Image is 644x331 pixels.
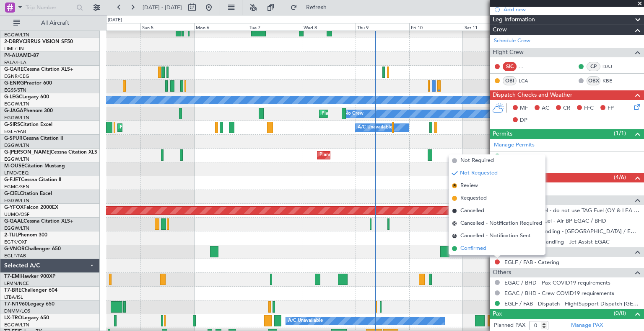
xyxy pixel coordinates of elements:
[614,173,626,182] span: (4/6)
[4,274,55,279] a: T7-EMIHawker 900XP
[504,238,610,245] a: EGAC / BHD - Handling - Jet Assist EGAC
[460,219,542,228] span: Cancelled - Notification Required
[4,316,49,321] a: LX-TROLegacy 650
[504,259,559,266] a: EGLF / FAB - Catering
[4,122,52,127] a: G-SIRSCitation Excel
[4,316,22,321] span: LX-TRO
[493,129,512,139] span: Permits
[344,108,364,120] div: No Crew
[4,294,23,300] a: LTBA/ISL
[4,150,51,155] span: G-[PERSON_NAME]
[22,20,88,26] span: All Aircraft
[4,142,29,149] a: EGGW/LTN
[4,198,29,204] a: EGGW/LTN
[4,184,29,190] a: EGMC/SEN
[4,288,21,293] span: T7-BRE
[288,315,323,327] div: A/C Unavailable
[4,53,39,58] a: P4-AUAMD-87
[602,63,621,70] a: DAJ
[356,23,409,31] div: Thu 9
[563,104,570,113] span: CR
[4,67,23,72] span: G-GARE
[504,228,640,235] a: EGLF / FAB - Handling - [GEOGRAPHIC_DATA] / EGLF / FAB
[493,90,572,100] span: Dispatch Checks and Weather
[452,233,457,239] span: S
[460,194,487,203] span: Requested
[4,302,55,307] a: T7-N1960Legacy 650
[4,302,28,307] span: T7-N1960
[608,104,614,113] span: FP
[542,104,549,113] span: AC
[4,170,29,176] a: LFMD/CEQ
[4,156,29,162] a: EGGW/LTN
[504,164,640,171] div: Add new
[504,290,614,297] a: EGAC / BHD - Crew COVID19 requirements
[587,76,600,85] div: OBX
[4,108,23,113] span: G-JAGA
[460,244,486,253] span: Confirmed
[4,233,47,238] a: 2-TIJLPhenom 300
[494,321,525,330] label: Planned PAX
[4,59,26,66] a: FALA/HLA
[452,221,457,226] span: R
[503,62,517,71] div: SIC
[504,6,640,13] div: Add new
[4,164,24,169] span: M-OUSE
[602,77,621,85] a: KBE
[520,104,528,113] span: MF
[26,1,74,14] input: Trip Number
[504,207,640,214] a: EGLF / FAB - Fuel - do not use TAG Fuel (OY & LEA only) EGLF / FAB
[4,219,73,224] a: G-GAALCessna Citation XLS+
[4,87,26,93] a: EGSS/STN
[587,62,600,71] div: CP
[4,288,57,293] a: T7-BREChallenger 604
[503,76,517,85] div: OBI
[494,141,535,149] a: Manage Permits
[286,1,337,14] button: Refresh
[4,191,20,196] span: G-CIEL
[493,48,524,57] span: Flight Crew
[4,205,58,210] a: G-YFOXFalcon 2000EX
[519,77,538,85] a: LCA
[4,211,29,218] a: UUMO/OSF
[4,122,20,127] span: G-SIRS
[4,233,18,238] span: 2-TIJL
[493,309,502,319] span: Pax
[4,53,23,58] span: P4-AUA
[120,121,252,134] div: Planned Maint [GEOGRAPHIC_DATA] ([GEOGRAPHIC_DATA])
[194,23,248,31] div: Mon 6
[494,37,530,45] a: Schedule Crew
[4,308,30,314] a: DNMM/LOS
[460,232,531,240] span: Cancelled - Notification Sent
[4,39,73,44] a: 2-DBRVCIRRUS VISION SF50
[493,268,511,277] span: Others
[4,205,23,210] span: G-YFOX
[140,23,194,31] div: Sun 5
[4,191,52,196] a: G-CIELCitation Excel
[571,321,603,330] a: Manage PAX
[4,164,65,169] a: M-OUSECitation Mustang
[4,239,27,245] a: EGTK/OXF
[4,46,24,52] a: LIML/LIN
[143,4,182,11] span: [DATE] - [DATE]
[4,177,21,182] span: G-FJET
[4,81,24,86] span: G-ENRG
[4,219,23,224] span: G-GAAL
[358,121,392,134] div: A/C Unavailable
[460,169,498,177] span: Not Requested
[520,116,527,125] span: DP
[504,300,640,307] a: EGLF / FAB - Dispatch - FlightSupport Dispatch [GEOGRAPHIC_DATA]
[460,157,494,165] span: Not Required
[504,217,606,224] a: EGAC / BHD - Fuel - Air BP EGAC / BHD
[4,81,52,86] a: G-ENRGPraetor 600
[4,253,26,259] a: EGLF/FAB
[4,274,21,279] span: T7-EMI
[108,17,122,24] div: [DATE]
[504,279,610,286] a: EGAC / BHD - Pax COVID19 requirements
[409,23,463,31] div: Fri 10
[4,225,29,231] a: EGGW/LTN
[4,280,29,287] a: LFMN/NCE
[460,182,478,190] span: Review
[452,183,457,188] span: R
[4,246,25,251] span: G-VNOR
